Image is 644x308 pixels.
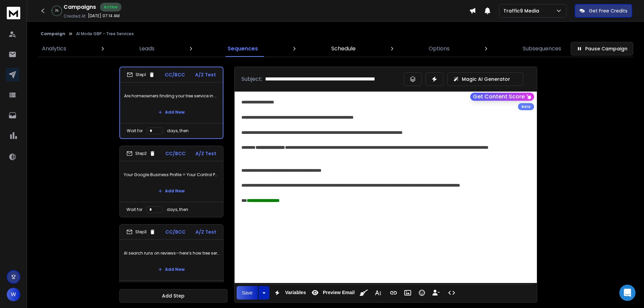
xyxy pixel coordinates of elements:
p: Wait for [126,207,142,212]
button: W [7,288,20,301]
li: Step2CC/BCCA/Z TestYour Google Business Profile = Your Control PanelAdd NewWait fordays, then [119,146,223,217]
p: Wait for [127,128,143,134]
p: Traffic9 Media [503,7,542,14]
button: More Text [372,286,384,300]
button: Magic AI Generator [447,72,523,86]
span: Variables [284,290,307,295]
a: Options [425,41,454,57]
div: Step 1 [127,72,155,78]
a: Schedule [327,41,360,57]
a: Sequences [223,41,262,57]
a: Leads [135,41,159,57]
li: Step1CC/BCCA/Z TestAre homeowners finding your tree service in AI search?Add NewWait fordays, then [119,67,223,139]
p: Subject: [241,75,262,83]
p: AI search runs on reviews—here’s how tree services win [124,244,219,263]
button: Add New [153,263,190,276]
button: Preview Email [309,286,356,300]
img: logo [7,7,20,19]
p: [DATE] 07:14 AM [88,13,120,19]
div: Active [100,3,121,11]
p: Options [429,45,450,53]
button: Clean HTML [357,286,370,300]
button: Insert Link (Ctrl+K) [387,286,400,300]
p: 2 % [55,9,58,13]
button: Add New [153,184,190,198]
p: Created At: [64,14,87,19]
a: Analytics [38,41,70,57]
button: Save [237,286,258,300]
p: days, then [167,128,189,134]
a: Subsequences [519,41,565,57]
p: Magic AI Generator [462,76,510,82]
li: Step3CC/BCCA/Z TestAI search runs on reviews—here’s how tree services winAdd NewWait fordays, then [119,224,223,296]
button: Insert Image (Ctrl+P) [401,286,414,300]
p: days, then [167,207,188,212]
h1: Campaigns [64,3,96,11]
button: Code View [445,286,458,300]
p: CC/BCC [165,150,186,157]
p: CC/BCC [165,229,186,235]
div: Step 3 [126,229,156,235]
p: Your Google Business Profile = Your Control Panel [124,165,219,184]
div: Open Intercom Messenger [619,285,636,301]
button: Insert Unsubscribe Link [430,286,443,300]
p: Analytics [42,45,66,53]
span: Preview Email [321,290,356,295]
p: CC/BCC [165,71,185,78]
p: Leads [139,45,154,53]
button: Pause Campaign [571,42,633,55]
p: Schedule [331,45,356,53]
p: Get Free Credits [589,7,627,14]
div: Beta [518,103,534,110]
p: A/Z Test [195,150,216,157]
p: A/Z Test [195,71,216,78]
p: Subsequences [523,45,561,53]
p: Are homeowners finding your tree service in AI search? [124,87,219,105]
button: Campaign [41,31,65,37]
button: Get Free Credits [575,4,632,18]
button: Emoticons [415,286,428,300]
button: Variables [271,286,307,300]
p: AI Mode GBP - Tree Services [76,31,134,37]
button: Add Step [119,289,228,303]
p: Sequences [228,45,258,53]
button: Add New [153,105,190,119]
button: Get Content Score [470,93,534,101]
p: A/Z Test [195,229,216,235]
div: Step 2 [126,150,156,157]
